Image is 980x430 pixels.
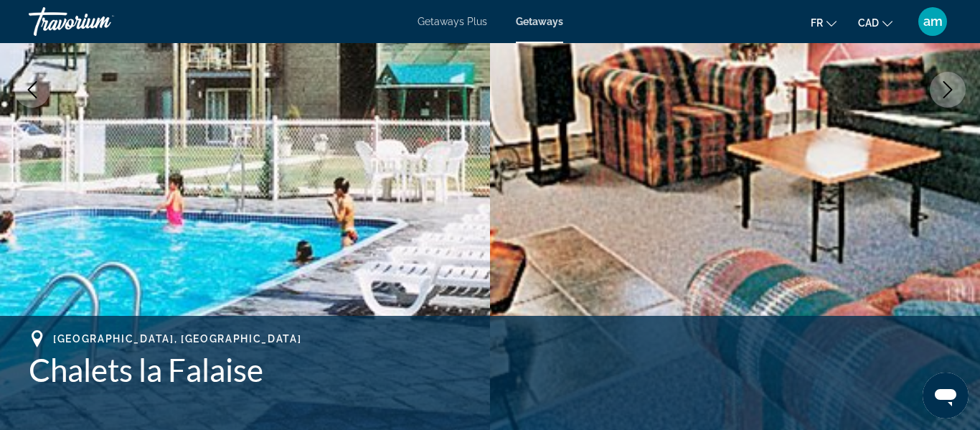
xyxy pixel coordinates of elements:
button: Previous image [14,72,50,108]
button: Next image [930,72,966,108]
span: am [923,14,943,29]
button: User Menu [914,6,951,37]
a: Getaways Plus [418,16,487,27]
span: [GEOGRAPHIC_DATA], [GEOGRAPHIC_DATA] [53,333,301,345]
h1: Chalets la Falaise [29,351,951,388]
span: CAD [858,17,879,29]
iframe: Bouton de lancement de la fenêtre de messagerie [923,373,969,419]
button: Change currency [858,12,892,33]
span: fr [811,17,823,29]
a: Travorium [29,3,172,40]
button: Change language [811,12,837,33]
a: Getaways [516,16,563,27]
